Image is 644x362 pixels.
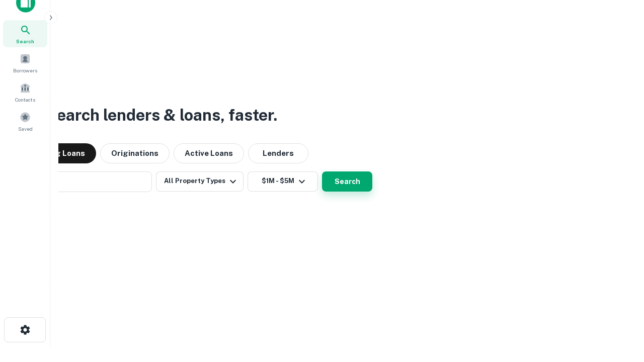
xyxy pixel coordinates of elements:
[46,103,277,127] h3: Search lenders & loans, faster.
[3,20,47,47] a: Search
[3,49,47,76] a: Borrowers
[3,78,47,106] a: Contacts
[100,143,170,163] button: Originations
[15,96,35,104] span: Contacts
[13,66,37,74] span: Borrowers
[248,143,308,163] button: Lenders
[3,108,47,135] a: Saved
[248,171,318,192] button: $1M - $5M
[322,171,372,192] button: Search
[174,143,244,163] button: Active Loans
[18,125,33,133] span: Saved
[156,171,244,192] button: All Property Types
[16,37,34,45] span: Search
[594,282,644,330] iframe: Chat Widget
